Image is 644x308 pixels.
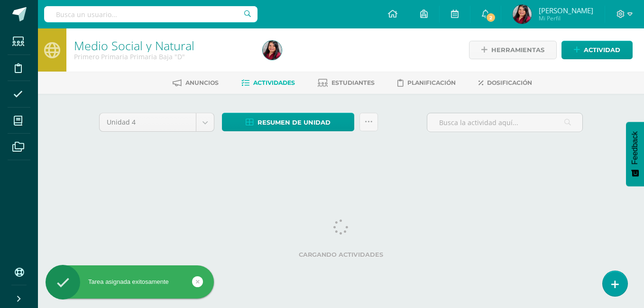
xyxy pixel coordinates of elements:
div: Primero Primaria Primaria Baja 'D' [74,52,251,61]
a: Herramientas [469,41,557,59]
div: Tarea asignada exitosamente [46,278,214,286]
a: Anuncios [173,75,219,91]
a: Resumen de unidad [222,113,354,131]
img: 9021403445e32f4cbee00b4ad80bdcc7.png [513,5,532,24]
span: Actividades [253,79,295,86]
input: Busca la actividad aquí... [427,113,582,132]
h1: Medio Social y Natural [74,39,251,52]
a: Actividades [241,75,295,91]
span: Mi Perfil [539,14,593,22]
label: Cargando actividades [99,251,583,258]
input: Busca un usuario... [44,6,258,22]
a: Dosificación [478,75,532,91]
a: Planificación [397,75,456,91]
span: Resumen de unidad [258,114,331,131]
a: Unidad 4 [100,113,214,131]
img: 9021403445e32f4cbee00b4ad80bdcc7.png [263,41,282,60]
span: Herramientas [491,41,544,59]
a: Estudiantes [318,75,375,91]
a: Actividad [561,41,633,59]
a: Medio Social y Natural [74,37,194,54]
button: Feedback - Mostrar encuesta [626,122,644,186]
span: Feedback [631,131,639,164]
span: Anuncios [185,79,219,86]
span: [PERSON_NAME] [539,6,593,15]
span: 2 [486,12,496,23]
span: Unidad 4 [107,113,189,131]
span: Planificación [407,79,456,86]
span: Actividad [584,41,620,59]
span: Dosificación [487,79,532,86]
span: Estudiantes [331,79,375,86]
